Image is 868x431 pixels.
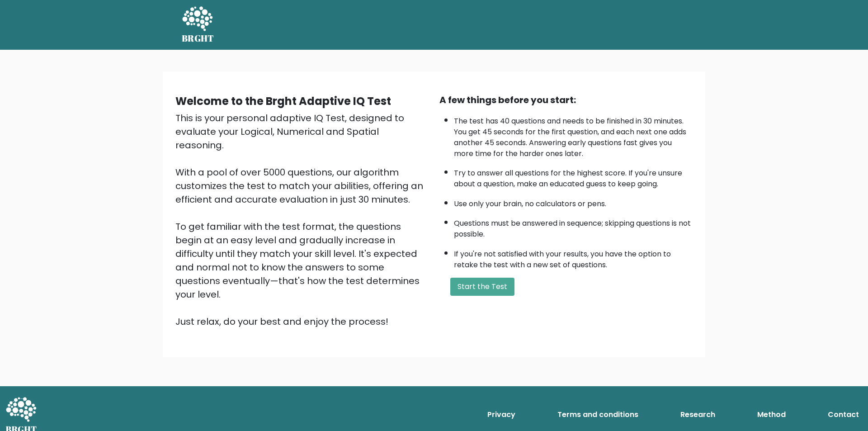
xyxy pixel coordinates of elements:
[175,94,391,109] b: Welcome to the Brght Adaptive IQ Test
[439,93,693,107] div: A few things before you start:
[454,163,693,189] li: Try to answer all questions for the highest score. If you're unsure about a question, make an edu...
[824,406,863,424] a: Contact
[454,111,693,159] li: The test has 40 questions and needs to be finished in 30 minutes. You get 45 seconds for the firs...
[754,406,789,424] a: Method
[554,406,642,424] a: Terms and conditions
[454,213,693,240] li: Questions must be answered in sequence; skipping questions is not possible.
[677,406,719,424] a: Research
[182,4,214,46] a: BRGHT
[454,244,693,270] li: If you're not satisfied with your results, you have the option to retake the test with a new set ...
[484,406,519,424] a: Privacy
[175,111,429,328] div: This is your personal adaptive IQ Test, designed to evaluate your Logical, Numerical and Spatial ...
[454,194,693,209] li: Use only your brain, no calculators or pens.
[450,278,514,296] button: Start the Test
[182,33,214,44] h5: BRGHT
